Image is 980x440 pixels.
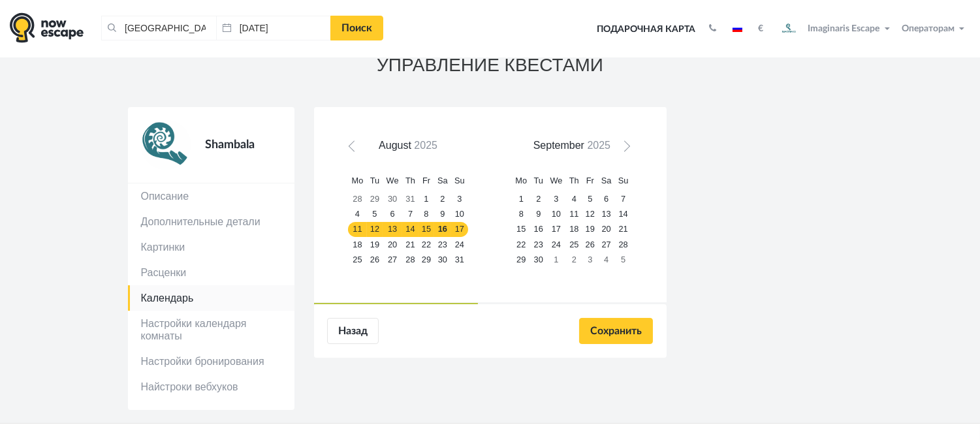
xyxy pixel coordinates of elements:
span: August [379,140,411,151]
a: 3 [582,252,598,267]
span: Wednesday [550,176,562,185]
span: 2025 [587,140,610,151]
span: Thursday [569,176,579,185]
a: 26 [367,252,383,267]
a: Prev [346,140,365,159]
input: Сохранить [579,318,653,344]
a: 4 [566,192,582,207]
a: 25 [348,252,366,267]
span: 2025 [414,140,437,151]
span: Monday [515,176,527,185]
a: 8 [512,207,530,222]
a: 24 [451,237,468,252]
a: 25 [566,237,582,252]
a: 2 [530,192,546,207]
span: Next [619,144,629,154]
a: 21 [402,237,419,252]
a: 22 [512,237,530,252]
a: 24 [546,237,566,252]
a: 17 [546,222,566,237]
a: 31 [451,252,468,267]
a: 29 [367,192,383,207]
a: 30 [434,252,451,267]
a: 28 [615,237,632,252]
a: 6 [598,192,615,207]
a: Настройки календаря комнаты [128,311,294,349]
input: Дата [216,16,331,40]
strong: € [758,24,763,33]
a: 15 [419,222,434,237]
a: 12 [582,207,598,222]
img: logo [10,12,84,43]
a: 27 [598,237,615,252]
a: 22 [419,237,434,252]
span: Friday [422,176,430,185]
a: 19 [367,237,383,252]
a: 18 [566,222,582,237]
span: Friday [586,176,594,185]
a: Календарь [128,285,294,311]
a: 5 [582,192,598,207]
a: 1 [419,192,434,207]
button: Операторам [898,22,970,35]
a: Картинки [128,234,294,260]
input: Город или название квеста [101,16,216,40]
a: 16 [530,222,546,237]
span: September [533,140,584,151]
img: ru.jpg [733,25,742,32]
a: 12 [367,222,383,237]
a: 8 [419,207,434,222]
a: 6 [383,207,402,222]
a: 11 [566,207,582,222]
a: 30 [383,192,402,207]
a: 1 [546,252,566,267]
a: 9 [434,207,451,222]
a: 26 [582,237,598,252]
a: 2 [566,252,582,267]
a: 13 [598,207,615,222]
a: 5 [367,207,383,222]
a: 14 [402,222,419,237]
a: 29 [512,252,530,267]
a: 4 [598,252,615,267]
span: Sunday [454,176,465,185]
a: 23 [434,237,451,252]
a: 11 [348,222,366,237]
span: Thursday [405,176,415,185]
span: Saturday [601,176,612,185]
a: Поиск [330,16,383,40]
a: 21 [615,222,632,237]
a: 3 [546,192,566,207]
div: Shambala [191,120,281,170]
a: 23 [530,237,546,252]
a: Назад [327,318,379,344]
span: Wednesday [387,176,399,185]
a: 14 [615,207,632,222]
a: Описание [128,183,294,209]
a: 4 [348,207,366,222]
a: Дополнительные детали [128,209,294,234]
a: 17 [451,222,468,237]
a: 15 [512,222,530,237]
span: Monday [352,176,364,185]
span: Sunday [618,176,629,185]
a: 28 [348,192,366,207]
a: 7 [615,192,632,207]
a: 13 [383,222,402,237]
a: 20 [383,237,402,252]
button: € [751,22,770,35]
a: Настройки бронирования [128,349,294,374]
span: Imaginaris Escape [808,22,880,33]
a: 9 [530,207,546,222]
a: 31 [402,192,419,207]
a: 5 [615,252,632,267]
span: Prev [351,144,361,154]
a: 2 [434,192,451,207]
a: 28 [402,252,419,267]
h3: УПРАВЛЕНИЕ КВЕСТАМИ [128,55,853,76]
button: Imaginaris Escape [773,16,896,42]
a: 18 [348,237,366,252]
a: 7 [402,207,419,222]
a: 16 [434,222,451,237]
span: Операторам [902,24,955,33]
